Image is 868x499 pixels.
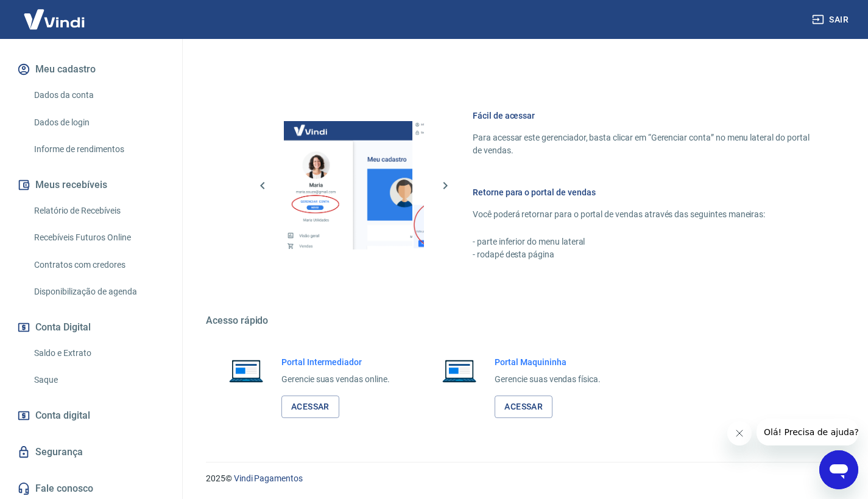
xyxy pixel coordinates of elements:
a: Informe de rendimentos [29,137,168,162]
img: Vindi [15,1,94,38]
button: Meus recebíveis [15,172,168,198]
h6: Portal Maquininha [495,356,601,368]
h6: Portal Intermediador [281,356,390,368]
button: Conta Digital [15,314,168,341]
p: Gerencie suas vendas física. [495,373,601,386]
a: Dados da conta [29,83,168,108]
span: Conta digital [35,407,90,424]
a: Disponibilização de agenda [29,279,168,304]
iframe: Mensagem da empresa [757,419,858,445]
a: Vindi Pagamentos [234,473,303,483]
h5: Acesso rápido [206,315,839,327]
h6: Fácil de acessar [473,110,810,122]
a: Conta digital [15,402,168,429]
button: Meu cadastro [15,56,168,83]
a: Saque [29,368,168,393]
a: Dados de login [29,110,168,135]
img: Imagem de um notebook aberto [434,356,485,385]
img: Imagem de um notebook aberto [221,356,272,385]
p: - rodapé desta página [473,248,810,261]
a: Segurança [15,439,168,466]
p: Você poderá retornar para o portal de vendas através das seguintes maneiras: [473,208,810,221]
p: Gerencie suas vendas online. [281,373,390,386]
a: Acessar [281,396,339,418]
a: Relatório de Recebíveis [29,198,168,223]
p: Para acessar este gerenciador, basta clicar em “Gerenciar conta” no menu lateral do portal de ven... [473,131,810,157]
p: 2025 © [206,472,839,485]
p: - parte inferior do menu lateral [473,236,810,248]
img: Imagem da dashboard mostrando um botão para voltar ao gerenciamento de vendas da maquininha com o... [412,121,541,249]
a: Recebíveis Futuros Online [29,225,168,250]
button: Sair [810,9,853,31]
a: Acessar [495,396,552,418]
a: Saldo e Extrato [29,341,168,366]
img: Imagem da dashboard mostrando o botão de gerenciar conta na sidebar no lado esquerdo [284,121,412,249]
span: Olá! Precisa de ajuda? [7,9,102,18]
iframe: Fechar mensagem [727,421,752,445]
iframe: Botão para abrir a janela de mensagens [819,450,858,489]
a: Contratos com credores [29,253,168,277]
h6: Retorne para o portal de vendas [473,186,810,198]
